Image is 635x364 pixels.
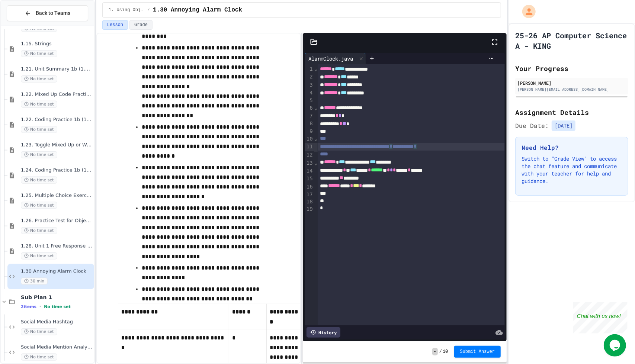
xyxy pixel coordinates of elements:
span: 1.25. Multiple Choice Exercises for Unit 1b (1.9-1.15) [21,193,93,199]
span: [DATE] [552,120,575,131]
span: Due Date: [515,121,549,130]
span: Back to Teams [36,9,70,17]
div: 6 [305,104,314,112]
span: 30 min [21,278,48,285]
span: 1.22. Coding Practice 1b (1.7-1.15) [21,117,93,123]
span: No time set [21,354,57,361]
span: 10 [443,349,448,355]
div: 17 [305,191,314,199]
button: Back to Teams [7,5,88,21]
div: 10 [305,135,314,143]
p: Switch to "Grade View" to access the chat feature and communicate with your teacher for help and ... [522,155,622,185]
div: 2 [305,73,314,81]
div: 14 [305,167,314,175]
iframe: chat widget [573,302,628,334]
span: No time set [21,328,57,335]
div: My Account [514,3,538,20]
div: 15 [305,175,314,183]
iframe: chat widget [604,334,628,357]
span: 1.23. Toggle Mixed Up or Write Code Practice 1b (1.7-1.15) [21,142,93,148]
div: 11 [305,143,314,151]
span: No time set [21,50,57,57]
div: AlarmClock.java [305,55,357,62]
h3: Need Help? [522,143,622,152]
div: 1 [305,65,314,73]
span: Fold line [314,160,318,166]
div: 4 [305,89,314,97]
span: 1.30 Annoying Alarm Clock [21,268,93,275]
span: 1.22. Mixed Up Code Practice 1b (1.7-1.15) [21,91,93,98]
span: 1.21. Unit Summary 1b (1.7-1.15) [21,66,93,73]
div: AlarmClock.java [305,53,366,64]
span: Fold line [314,136,318,142]
span: No time set [21,126,57,133]
span: • [39,304,41,310]
span: No time set [21,151,57,158]
span: - [432,348,438,355]
div: 8 [305,120,314,128]
h2: Your Progress [515,63,628,74]
div: 5 [305,97,314,104]
span: Social Media Hashtag [21,319,93,325]
span: Sub Plan 1 [21,294,93,301]
span: No time set [21,75,57,83]
div: History [307,327,340,338]
h1: 25-26 AP Computer Science A - KING [515,30,628,51]
span: 1.30 Annoying Alarm Clock [153,6,242,15]
span: No time set [44,305,71,309]
span: No time set [21,252,57,260]
div: 13 [305,160,314,167]
span: 1. Using Objects and Methods [109,7,144,13]
span: Fold line [314,66,318,72]
span: 1.28. Unit 1 Free Response Question (FRQ) Practice [21,243,93,249]
div: 12 [305,151,314,159]
span: No time set [21,227,57,234]
span: 1.26. Practice Test for Objects (1.12-1.14) [21,218,93,224]
span: 1.24. Coding Practice 1b (1.7-1.15) [21,167,93,174]
div: [PERSON_NAME] [517,80,626,86]
span: 2 items [21,305,36,309]
span: / [439,349,442,355]
span: No time set [21,177,57,184]
span: / [147,7,150,13]
div: 19 [305,206,314,213]
span: 1.15. Strings [21,41,93,47]
span: Fold line [314,105,318,111]
span: Social Media Mention Analyzer [21,344,93,351]
button: Lesson [102,20,128,30]
div: 16 [305,183,314,191]
span: No time set [21,202,57,209]
div: 7 [305,112,314,120]
button: Grade [129,20,153,30]
div: [PERSON_NAME][EMAIL_ADDRESS][DOMAIN_NAME] [517,87,626,92]
div: 18 [305,198,314,206]
button: Submit Answer [454,346,501,358]
span: Submit Answer [460,349,495,355]
h2: Assignment Details [515,107,628,117]
div: 9 [305,128,314,135]
span: No time set [21,101,57,108]
div: 3 [305,81,314,89]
